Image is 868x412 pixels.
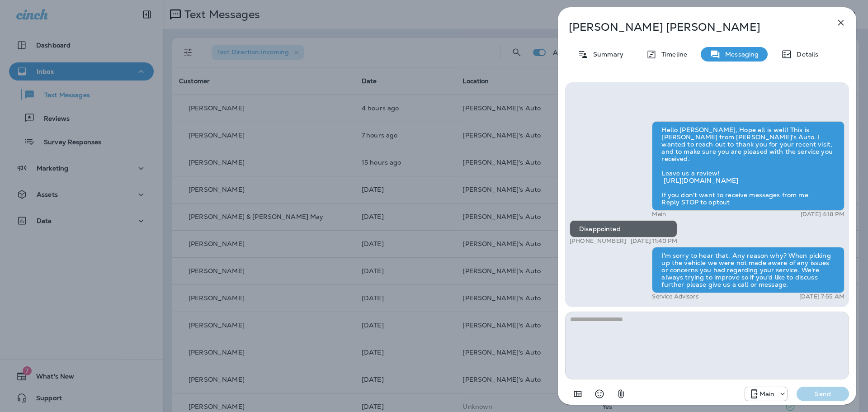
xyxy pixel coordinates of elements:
[799,293,844,300] p: [DATE] 7:55 AM
[570,220,677,237] div: Disappointed
[657,51,687,58] p: Timeline
[759,390,775,398] p: Main
[590,385,609,403] button: Select an emoji
[652,247,844,293] div: I'm sorry to hear that. Any reason why? When picking up the vehicle we were not made aware of any...
[589,51,623,58] p: Summary
[721,51,759,58] p: Messaging
[652,121,844,211] div: Hello [PERSON_NAME], Hope all is well! This is [PERSON_NAME] from [PERSON_NAME]'s Auto. I wanted ...
[569,21,816,33] p: [PERSON_NAME] [PERSON_NAME]
[570,237,626,245] p: [PHONE_NUMBER]
[792,51,818,58] p: Details
[745,388,788,399] div: +1 (941) 231-4423
[631,237,677,245] p: [DATE] 11:40 PM
[652,211,666,218] p: Main
[652,293,698,300] p: Service Advisors
[801,211,844,218] p: [DATE] 4:18 PM
[569,385,587,403] button: Add in a premade template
